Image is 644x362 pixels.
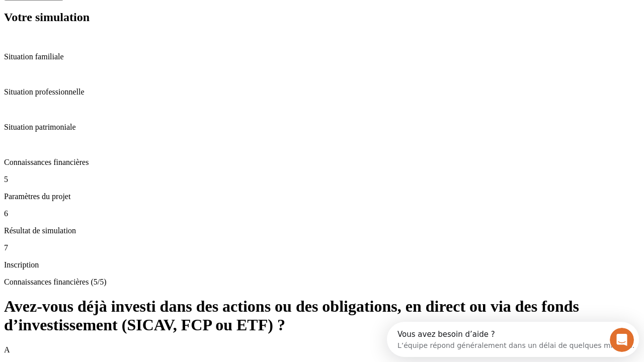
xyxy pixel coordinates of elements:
p: Situation patrimoniale [4,123,640,132]
h2: Votre simulation [4,11,640,24]
p: Connaissances financières (5/5) [4,278,640,287]
p: 5 [4,175,640,184]
p: 6 [4,209,640,218]
p: Situation professionnelle [4,87,640,97]
p: Inscription [4,260,640,269]
p: Résultat de simulation [4,226,640,235]
div: L’équipe répond généralement dans un délai de quelques minutes. [11,17,248,27]
div: Ouvrir le Messenger Intercom [4,4,277,32]
div: Vous avez besoin d’aide ? [11,9,248,17]
iframe: Intercom live chat [610,328,634,352]
p: Situation familiale [4,52,640,61]
iframe: Intercom live chat discovery launcher [387,322,639,357]
h1: Avez-vous déjà investi dans des actions ou des obligations, en direct ou via des fonds d’investis... [4,297,640,334]
p: Connaissances financières [4,158,640,167]
p: A [4,345,640,354]
p: Paramètres du projet [4,192,640,201]
p: 7 [4,243,640,252]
